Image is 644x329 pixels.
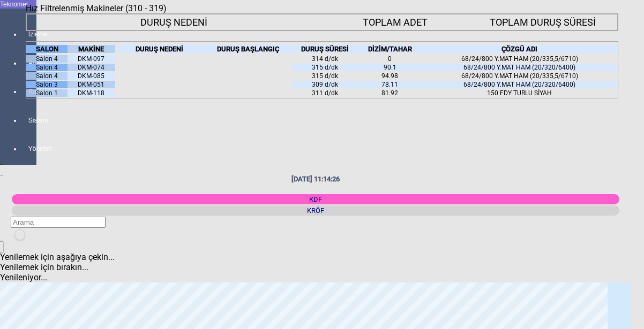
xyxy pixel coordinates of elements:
div: Hız Filtrelenmiş Makineler (310 - 319) [26,3,185,13]
div: 68/24/800 Y.MAT HAM (20/320/6400) [423,64,617,71]
div: 315 d/dk [293,64,357,71]
div: TOPLAM ADET [321,17,469,28]
div: SALON [26,45,68,53]
div: 0 [357,55,422,63]
div: DKM-097 [68,55,115,63]
div: 68/24/800 Y.MAT HAM (20/335,5/6710) [423,72,617,80]
div: MAKİNE [68,45,115,53]
div: DURUŞ NEDENİ [27,17,321,28]
div: 90.1 [357,64,422,71]
div: 309 d/dk [293,81,357,88]
div: 311 d/dk [293,89,357,97]
div: 68/24/800 Y.MAT HAM (20/335,5/6710) [423,55,617,63]
div: TOPLAM DURUŞ SÜRESİ [469,17,616,28]
div: 315 d/dk [293,72,357,80]
div: 68/24/800 Y.MAT HAM (20/320/6400) [423,81,617,88]
div: 150 FDY TURLU SİYAH [423,89,617,97]
div: DKM-085 [68,72,115,80]
div: Salon 4 [26,55,68,63]
div: 81.92 [357,89,422,97]
div: DKM-074 [68,64,115,71]
div: ÇÖZGÜ ADI [423,45,617,53]
div: Salon 4 [26,72,68,80]
div: DKM-051 [68,81,115,88]
div: DURUŞ SÜRESİ [293,45,357,53]
div: DURUŞ BAŞLANGIÇ [204,45,293,53]
div: DKM-118 [68,89,115,97]
div: 314 d/dk [293,55,357,63]
div: Salon 1 [26,89,68,97]
div: Salon 3 [26,81,68,88]
div: Salon 4 [26,64,68,71]
div: 94.98 [357,72,422,80]
div: 78.11 [357,81,422,88]
div: DURUŞ NEDENİ [115,45,204,53]
div: DİZİM/TAHAR [357,45,422,53]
